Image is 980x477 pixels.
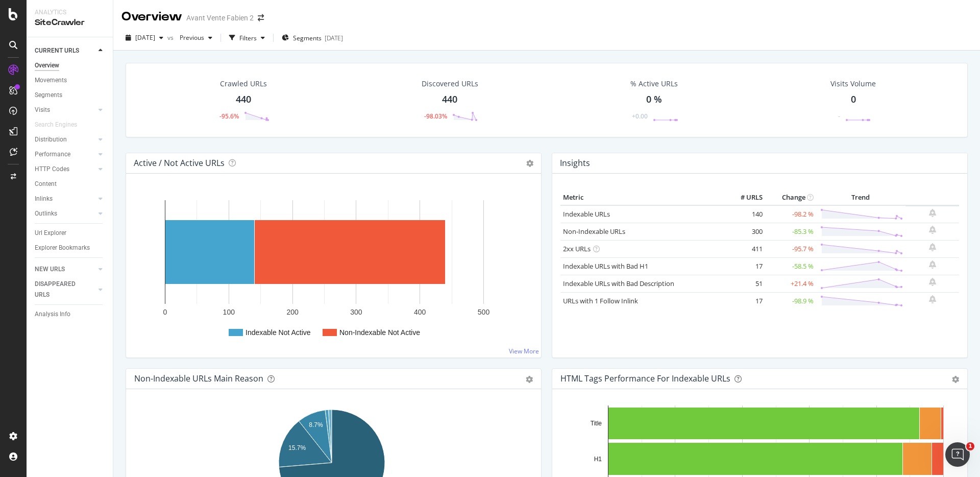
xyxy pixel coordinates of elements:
[560,156,590,170] h4: Insights
[560,190,724,205] th: Metric
[929,295,936,303] div: bell-plus
[630,79,678,89] div: % Active URLs
[35,194,53,204] div: Inlinks
[35,279,95,300] a: DISAPPEARED URLS
[35,149,95,160] a: Performance
[35,105,95,115] a: Visits
[350,308,362,316] text: 300
[851,93,856,106] div: 0
[724,205,765,223] td: 140
[594,456,602,463] text: H1
[563,279,674,288] a: Indexable URLs with Bad Description
[35,90,106,101] a: Segments
[765,190,816,205] th: Change
[288,444,306,451] text: 15.7%
[163,308,167,316] text: 0
[816,190,905,205] th: Trend
[509,347,539,355] a: View More
[724,190,765,205] th: # URLS
[121,30,167,46] button: [DATE]
[35,264,95,275] a: NEW URLS
[35,309,106,320] a: Analysis Info
[167,33,176,42] span: vs
[121,8,182,26] div: Overview
[176,33,204,42] span: Previous
[830,79,876,89] div: Visits Volume
[35,179,57,189] div: Content
[929,209,936,217] div: bell-plus
[929,243,936,251] div: bell-plus
[258,14,264,21] div: arrow-right-arrow-left
[35,228,106,238] a: Url Explorer
[286,308,299,316] text: 200
[134,373,263,384] div: Non-Indexable URLs Main Reason
[952,376,959,383] div: gear
[35,90,62,101] div: Segments
[563,227,625,236] a: Non-Indexable URLs
[35,105,50,115] div: Visits
[176,30,216,46] button: Previous
[35,60,106,71] a: Overview
[186,13,254,23] div: Avant Vente Fabien 2
[929,260,936,269] div: bell-plus
[35,279,86,300] div: DISAPPEARED URLS
[563,261,648,271] a: Indexable URLs with Bad H1
[35,120,87,130] a: Search Engines
[838,112,840,121] div: -
[478,308,490,316] text: 500
[966,442,974,450] span: 1
[563,209,610,219] a: Indexable URLs
[239,34,257,42] div: Filters
[35,75,67,86] div: Movements
[765,275,816,292] td: +21.4 %
[35,179,106,189] a: Content
[765,240,816,257] td: -95.7 %
[765,257,816,275] td: -58.5 %
[35,208,57,219] div: Outlinks
[442,93,457,106] div: 440
[422,79,478,89] div: Discovered URLs
[35,243,90,253] div: Explorer Bookmarks
[135,33,155,42] span: 2025 Sep. 16th
[563,296,638,305] a: URLs with 1 Follow Inlink
[765,223,816,240] td: -85.3 %
[35,264,65,275] div: NEW URLS
[309,421,323,428] text: 8.7%
[724,292,765,309] td: 17
[526,376,533,383] div: gear
[134,190,533,349] div: A chart.
[765,292,816,309] td: -98.9 %
[223,308,235,316] text: 100
[35,194,95,204] a: Inlinks
[414,308,426,316] text: 400
[724,240,765,257] td: 411
[591,420,602,427] text: Title
[35,134,95,145] a: Distribution
[35,45,79,56] div: CURRENT URLS
[560,373,730,384] div: HTML Tags Performance for Indexable URLs
[35,164,95,175] a: HTTP Codes
[724,275,765,292] td: 51
[325,34,343,42] div: [DATE]
[236,93,251,106] div: 440
[945,442,970,467] iframe: Intercom live chat
[35,60,59,71] div: Overview
[563,244,591,253] a: 2xx URLs
[632,112,648,121] div: +0.00
[724,223,765,240] td: 300
[278,30,347,46] button: Segments[DATE]
[424,112,447,121] div: -98.03%
[246,328,311,337] text: Indexable Not Active
[929,278,936,286] div: bell-plus
[35,243,106,253] a: Explorer Bookmarks
[35,8,105,17] div: Analytics
[724,257,765,275] td: 17
[35,309,70,320] div: Analysis Info
[765,205,816,223] td: -98.2 %
[35,45,95,56] a: CURRENT URLS
[35,228,66,238] div: Url Explorer
[220,79,267,89] div: Crawled URLs
[225,30,269,46] button: Filters
[35,120,77,130] div: Search Engines
[646,93,662,106] div: 0 %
